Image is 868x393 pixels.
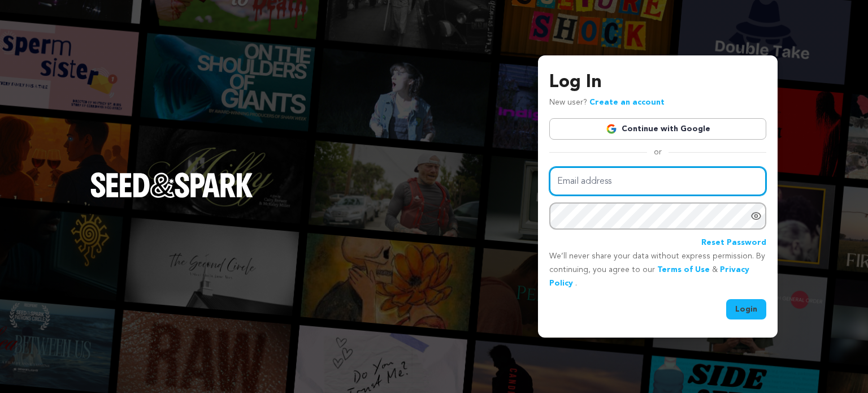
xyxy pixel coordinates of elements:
a: Seed&Spark Homepage [90,172,253,220]
p: We’ll never share your data without express permission. By continuing, you agree to our & . [549,250,766,290]
a: Show password as plain text. Warning: this will display your password on the screen. [750,210,762,222]
a: Continue with Google [549,118,766,140]
h3: Log In [549,69,766,96]
a: Privacy Policy [549,266,749,287]
input: Email address [549,167,766,196]
img: Seed&Spark Logo [90,172,253,197]
a: Create an account [589,98,665,106]
span: or [647,146,669,158]
a: Reset Password [701,236,766,250]
img: Google logo [606,123,617,135]
button: Login [726,299,766,319]
p: New user? [549,96,665,110]
a: Terms of Use [657,266,710,274]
